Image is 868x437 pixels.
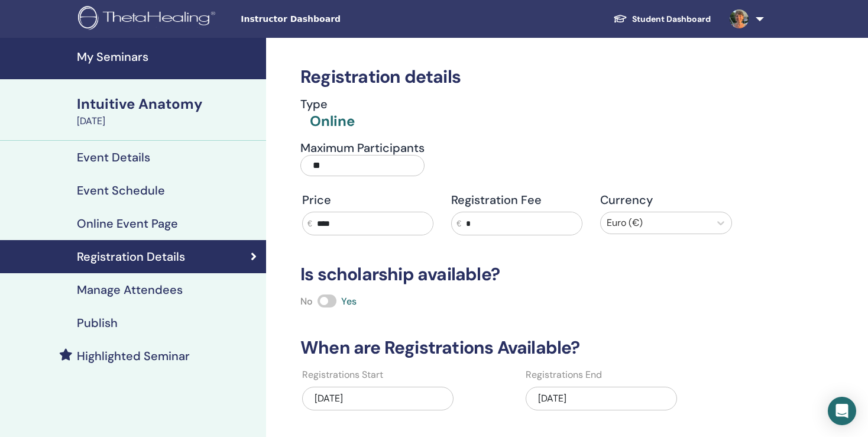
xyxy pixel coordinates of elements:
[526,387,677,410] div: [DATE]
[77,216,178,231] h4: Online Event Page
[613,14,627,24] img: graduation-cap-white.svg
[77,283,183,297] h4: Manage Attendees
[78,6,219,33] img: logo.png
[730,9,749,28] img: default.jpg
[77,114,259,128] div: [DATE]
[307,218,312,230] span: €
[77,316,118,330] h4: Publish
[604,8,720,30] a: Student Dashboard
[77,150,150,164] h4: Event Details
[300,295,313,307] span: No
[310,111,355,131] div: Online
[293,264,741,285] h3: Is scholarship available?
[600,193,731,207] h4: Currency
[293,337,741,358] h3: When are Registrations Available?
[302,368,383,382] label: Registrations Start
[302,193,433,207] h4: Price
[341,295,357,307] span: Yes
[77,94,259,114] div: Intuitive Anatomy
[526,368,602,382] label: Registrations End
[300,155,425,176] input: Maximum Participants
[70,94,266,128] a: Intuitive Anatomy[DATE]
[302,387,454,410] div: [DATE]
[293,66,741,88] h3: Registration details
[300,141,425,155] h4: Maximum Participants
[828,397,856,425] div: Open Intercom Messenger
[77,349,190,363] h4: Highlighted Seminar
[77,50,259,64] h4: My Seminars
[77,250,185,264] h4: Registration Details
[77,183,165,198] h4: Event Schedule
[456,218,461,230] span: €
[451,193,582,207] h4: Registration Fee
[241,13,418,25] span: Instructor Dashboard
[300,97,355,111] h4: Type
